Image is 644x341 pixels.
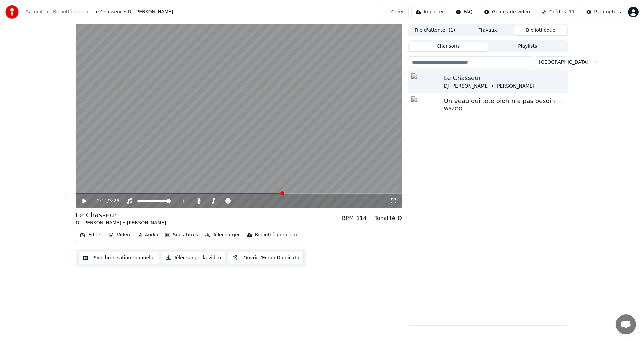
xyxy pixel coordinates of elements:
div: Le Chasseur [76,210,166,220]
button: Télécharger [202,230,243,240]
div: / [97,197,113,204]
button: Vidéo [106,230,132,240]
div: DJ [PERSON_NAME] • [PERSON_NAME] [444,83,565,90]
span: ( 1 ) [449,27,455,34]
button: Créer [379,6,409,18]
button: Bibliothèque [514,25,567,35]
div: BPM [342,214,354,222]
button: Importer [411,6,448,18]
nav: breadcrumb [25,9,173,15]
button: Éditer [77,230,105,240]
div: WAZOO [444,106,565,112]
button: Paramètres [582,6,625,18]
button: Travaux [462,25,515,35]
div: Le Chasseur [444,73,565,83]
a: Accueil [25,9,42,15]
span: 2:11 [97,197,107,204]
button: Sous-titres [162,230,201,240]
div: 114 [356,214,367,222]
a: Bibliothèque [53,9,83,15]
button: Chansons [409,42,488,51]
button: Télécharger la vidéo [162,252,226,264]
div: Tonalité [375,214,395,222]
span: 3:26 [109,197,119,204]
div: DJ [PERSON_NAME] • [PERSON_NAME] [76,220,166,226]
button: Guides de vidéo [480,6,534,18]
div: D [398,214,402,222]
button: File d'attente [409,25,462,35]
button: Playlists [488,42,567,51]
button: Synchronisation manuelle [78,252,159,264]
span: [GEOGRAPHIC_DATA] [539,59,588,66]
div: Un veau qui tète bien n’a pas besoin de foin [444,96,565,106]
img: youka [5,5,19,19]
button: Audio [134,230,161,240]
div: Ouvrir le chat [616,314,636,334]
div: Paramètres [594,9,621,15]
span: Crédits [549,9,566,15]
button: Crédits11 [537,6,579,18]
button: Ouvrir l'Ecran Duplicata [228,252,304,264]
span: Le Chasseur • DJ [PERSON_NAME] [93,9,173,15]
button: FAQ [451,6,477,18]
div: Bibliothèque cloud [255,232,299,238]
span: 11 [569,9,575,15]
